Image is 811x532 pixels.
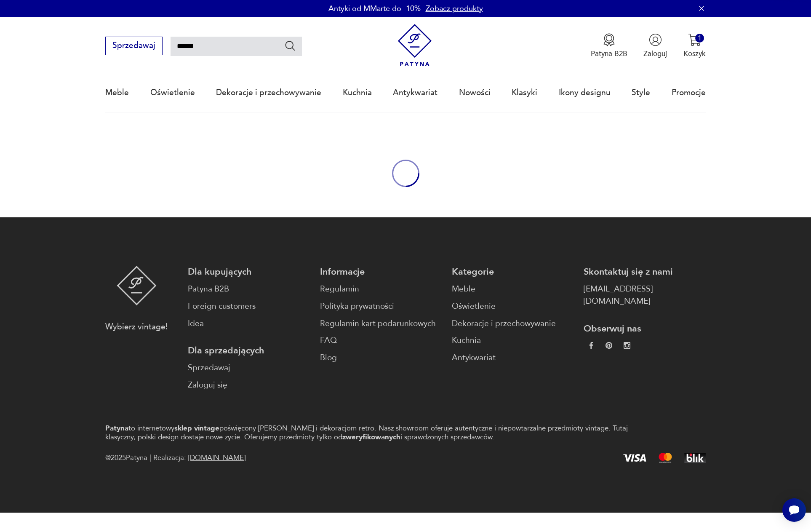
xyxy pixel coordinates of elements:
img: c2fd9cf7f39615d9d6839a72ae8e59e5.webp [624,342,630,349]
a: [DOMAIN_NAME] [188,453,245,462]
p: Kategorie [452,266,574,278]
p: Patyna B2B [591,49,627,59]
a: Meble [452,283,574,295]
img: da9060093f698e4c3cedc1453eec5031.webp [588,342,595,349]
p: Wybierz vintage! [105,321,168,333]
span: Realizacja: [153,452,245,464]
img: Mastercard [659,453,672,463]
p: Dla kupujących [188,266,309,278]
a: Kuchnia [452,334,574,347]
strong: Patyna [105,423,128,433]
a: Nowości [459,73,491,112]
button: Sprzedawaj [105,37,162,55]
p: Dla sprzedających [188,345,309,357]
a: Oświetlenie [150,73,195,112]
p: Obserwuj nas [584,323,705,335]
img: BLIK [684,453,706,463]
a: [EMAIL_ADDRESS][DOMAIN_NAME] [584,283,705,307]
a: Regulamin kart podarunkowych [320,318,442,330]
p: Antyki od MMarte do -10% [328,3,421,14]
button: 1Koszyk [683,33,706,59]
a: Style [632,73,650,112]
strong: sklep vintage [174,423,219,433]
a: Dekoracje i przechowywanie [216,73,321,112]
a: Regulamin [320,283,442,295]
iframe: Smartsupp widget button [782,498,806,522]
a: Polityka prywatności [320,300,442,313]
p: Informacje [320,266,442,278]
a: Blog [320,352,442,364]
a: Klasyki [512,73,537,112]
a: Idea [188,318,309,330]
a: Kuchnia [343,73,372,112]
p: to internetowy poświęcony [PERSON_NAME] i dekoracjom retro. Nasz showroom oferuje autentyczne i n... [105,424,630,442]
span: @ 2025 Patyna [105,452,147,464]
a: Meble [105,73,129,112]
p: Skontaktuj się z nami [584,266,705,278]
button: Patyna B2B [591,33,627,59]
div: | [149,452,151,464]
a: Promocje [672,73,706,112]
p: Koszyk [683,49,706,59]
img: Visa [623,454,646,462]
a: Zaloguj się [188,379,309,391]
a: Ikona medaluPatyna B2B [591,33,627,59]
div: 1 [695,34,704,43]
a: Oświetlenie [452,300,574,313]
a: Zobacz produkty [426,3,483,14]
a: Sprzedawaj [188,362,309,374]
a: Dekoracje i przechowywanie [452,318,574,330]
button: Szukaj [284,40,296,52]
img: Patyna - sklep z meblami i dekoracjami vintage [117,266,157,305]
strong: zweryfikowanych [342,432,400,442]
a: Patyna B2B [188,283,309,295]
img: 37d27d81a828e637adc9f9cb2e3d3a8a.webp [606,342,612,349]
a: Ikony designu [559,73,611,112]
a: Foreign customers [188,300,309,313]
a: FAQ [320,334,442,347]
a: Antykwariat [452,352,574,364]
p: Zaloguj [643,49,667,59]
img: Ikona medalu [603,33,616,46]
img: Ikonka użytkownika [649,33,662,46]
a: Sprzedawaj [105,43,162,50]
button: Zaloguj [643,33,667,59]
a: Antykwariat [393,73,438,112]
img: Ikona koszyka [688,33,701,46]
img: Patyna - sklep z meblami i dekoracjami vintage [394,24,436,67]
